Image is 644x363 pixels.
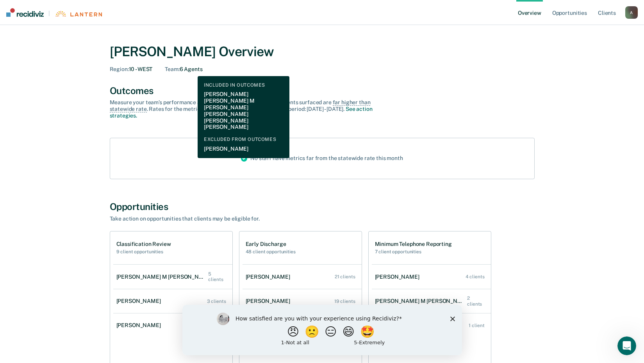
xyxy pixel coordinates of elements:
[235,138,409,179] div: No staff have metrics far from the statewide rate this month
[182,305,462,355] iframe: Survey by Kim from Recidiviz
[243,266,362,288] a: [PERSON_NAME] 21 clients
[625,6,638,19] button: A
[6,8,102,17] a: |
[372,266,491,288] a: [PERSON_NAME] 4 clients
[110,99,371,112] span: far higher than statewide rate
[44,10,55,17] span: |
[466,274,485,279] div: 4 clients
[334,299,355,304] div: 19 clients
[375,298,467,304] div: [PERSON_NAME] M [PERSON_NAME]
[208,271,226,283] div: 5 clients
[246,274,293,280] div: [PERSON_NAME]
[246,298,293,304] div: [PERSON_NAME]
[116,274,209,280] div: [PERSON_NAME] M [PERSON_NAME]
[467,295,484,307] div: 2 clients
[6,8,44,17] img: Recidiviz
[110,85,535,96] div: Outcomes
[110,106,373,119] a: See action strategies.
[375,241,452,247] h1: Minimum Telephone Reporting
[243,290,362,312] a: [PERSON_NAME] 19 clients
[110,215,383,222] div: Take action on opportunities that clients may be eligible for.
[375,274,423,280] div: [PERSON_NAME]
[110,66,153,73] div: 10 - WEST
[116,249,171,254] h2: 9 client opportunities
[246,241,296,247] h1: Early Discharge
[116,322,164,329] div: [PERSON_NAME]
[113,263,232,290] a: [PERSON_NAME] M [PERSON_NAME] 5 clients
[116,241,171,247] h1: Classification Review
[375,249,452,254] h2: 7 client opportunities
[55,11,102,17] img: Lantern
[165,66,202,73] div: 6 Agents
[110,44,535,60] div: [PERSON_NAME] Overview
[617,336,636,355] iframe: Intercom live chat
[113,314,232,336] a: [PERSON_NAME] 1 client
[246,249,296,254] h2: 48 client opportunities
[110,99,383,119] div: Measure your team’s performance across other agent s in the state. Agent s surfaced are . Rates f...
[207,299,226,304] div: 3 clients
[110,201,535,212] div: Opportunities
[372,288,491,315] a: [PERSON_NAME] M [PERSON_NAME] 2 clients
[469,323,484,328] div: 1 client
[113,290,232,312] a: [PERSON_NAME] 3 clients
[165,66,179,72] span: Team :
[116,298,164,304] div: [PERSON_NAME]
[335,274,355,279] div: 21 clients
[110,66,129,72] span: Region :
